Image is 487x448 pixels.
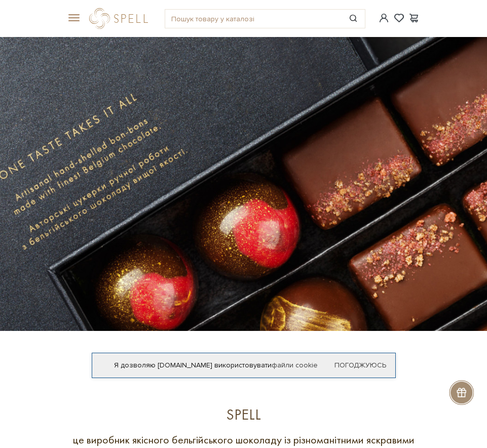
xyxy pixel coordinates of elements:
div: Я дозволяю [DOMAIN_NAME] використовувати [92,361,395,370]
div: Spell [67,405,420,425]
a: logo [89,8,153,29]
button: Пошук товару у каталозі [342,10,365,28]
a: файли cookie [272,361,318,369]
a: Погоджуюсь [334,361,386,370]
input: Пошук товару у каталозі [165,10,342,28]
